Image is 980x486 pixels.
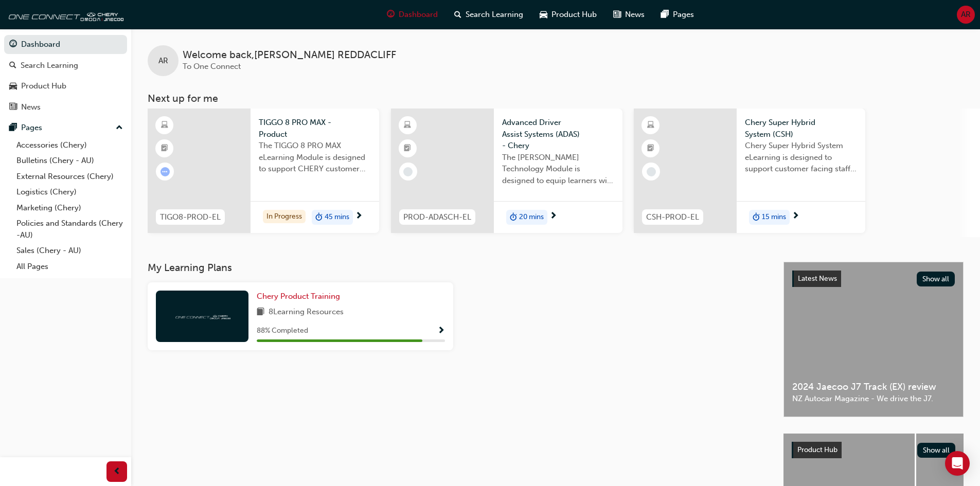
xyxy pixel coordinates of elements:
span: AR [158,55,168,67]
span: search-icon [454,8,461,21]
span: pages-icon [661,8,669,21]
a: Marketing (Chery) [12,200,127,216]
span: NZ Autocar Magazine - We drive the J7. [792,393,955,405]
img: oneconnect [174,311,230,321]
span: learningResourceType_ELEARNING-icon [647,119,654,132]
a: Chery Product Training [257,291,344,302]
span: duration-icon [753,211,760,224]
a: Product HubShow all [792,442,955,458]
span: 15 mins [762,211,786,223]
span: search-icon [9,61,16,70]
span: next-icon [355,212,363,221]
button: Show Progress [437,325,445,337]
a: All Pages [12,259,127,275]
a: TIGO8-PROD-ELTIGGO 8 PRO MAX - ProductThe TIGGO 8 PRO MAX eLearning Module is designed to support... [148,109,379,233]
a: PROD-ADASCH-ELAdvanced Driver Assist Systems (ADAS) - CheryThe [PERSON_NAME] Technology Module is... [391,109,622,233]
span: book-icon [257,306,264,319]
a: News [4,98,127,117]
a: search-iconSearch Learning [446,4,531,25]
span: To One Connect [183,62,241,71]
div: Pages [21,122,42,134]
div: In Progress [263,210,306,224]
a: External Resources (Chery) [12,169,127,185]
span: Search Learning [466,9,523,21]
h3: My Learning Plans [148,262,767,274]
span: 20 mins [519,211,544,223]
span: prev-icon [113,465,121,478]
span: pages-icon [9,123,17,133]
span: Product Hub [551,9,597,21]
a: CSH-PROD-ELChery Super Hybrid System (CSH)Chery Super Hybrid System eLearning is designed to supp... [634,109,865,233]
span: The [PERSON_NAME] Technology Module is designed to equip learners with essential knowledge about ... [502,152,614,187]
span: car-icon [540,8,547,21]
button: Pages [4,118,127,137]
span: duration-icon [510,211,517,224]
div: Search Learning [21,60,78,71]
span: booktick-icon [161,142,168,155]
div: Open Intercom Messenger [945,451,970,476]
a: news-iconNews [605,4,653,25]
span: Chery Super Hybrid System eLearning is designed to support customer facing staff with the underst... [745,140,857,175]
a: Accessories (Chery) [12,137,127,153]
span: learningRecordVerb_ATTEMPT-icon [161,167,170,176]
a: Latest NewsShow all2024 Jaecoo J7 Track (EX) reviewNZ Autocar Magazine - We drive the J7. [783,262,964,417]
span: up-icon [116,121,123,135]
span: Chery Super Hybrid System (CSH) [745,117,857,140]
span: CSH-PROD-EL [646,211,699,223]
span: guage-icon [9,40,17,49]
a: Sales (Chery - AU) [12,243,127,259]
span: Welcome back , [PERSON_NAME] REDDACLIFF [183,49,396,61]
span: News [625,9,645,21]
span: news-icon [613,8,621,21]
span: booktick-icon [404,142,411,155]
div: News [21,101,41,113]
span: Show Progress [437,327,445,336]
h3: Next up for me [131,93,980,104]
span: 45 mins [325,211,349,223]
button: DashboardSearch LearningProduct HubNews [4,33,127,118]
span: PROD-ADASCH-EL [403,211,471,223]
span: Product Hub [797,445,838,454]
span: 8 Learning Resources [269,306,344,319]
span: Dashboard [399,9,438,21]
span: next-icon [549,212,557,221]
span: learningRecordVerb_NONE-icon [647,167,656,176]
span: car-icon [9,82,17,91]
span: next-icon [792,212,799,221]
span: AR [961,9,971,21]
a: guage-iconDashboard [379,4,446,25]
span: booktick-icon [647,142,654,155]
img: oneconnect [5,4,123,25]
span: learningResourceType_ELEARNING-icon [404,119,411,132]
span: Chery Product Training [257,292,340,301]
a: Latest NewsShow all [792,271,955,287]
a: pages-iconPages [653,4,702,25]
a: Bulletins (Chery - AU) [12,153,127,169]
span: Advanced Driver Assist Systems (ADAS) - Chery [502,117,614,152]
span: learningRecordVerb_NONE-icon [403,167,413,176]
a: Product Hub [4,77,127,96]
div: Product Hub [21,80,66,92]
a: Policies and Standards (Chery -AU) [12,215,127,243]
span: Pages [673,9,694,21]
span: duration-icon [315,211,323,224]
button: Show all [917,272,955,286]
a: Dashboard [4,35,127,54]
a: Search Learning [4,56,127,75]
a: car-iconProduct Hub [531,4,605,25]
button: AR [957,6,975,24]
span: Latest News [798,274,837,283]
span: news-icon [9,103,17,112]
button: Show all [917,443,956,458]
span: learningResourceType_ELEARNING-icon [161,119,168,132]
span: The TIGGO 8 PRO MAX eLearning Module is designed to support CHERY customer facing staff with the ... [259,140,371,175]
span: 88 % Completed [257,325,308,337]
span: 2024 Jaecoo J7 Track (EX) review [792,381,955,393]
span: guage-icon [387,8,395,21]
a: Logistics (Chery) [12,184,127,200]
span: TIGO8-PROD-EL [160,211,221,223]
span: TIGGO 8 PRO MAX - Product [259,117,371,140]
